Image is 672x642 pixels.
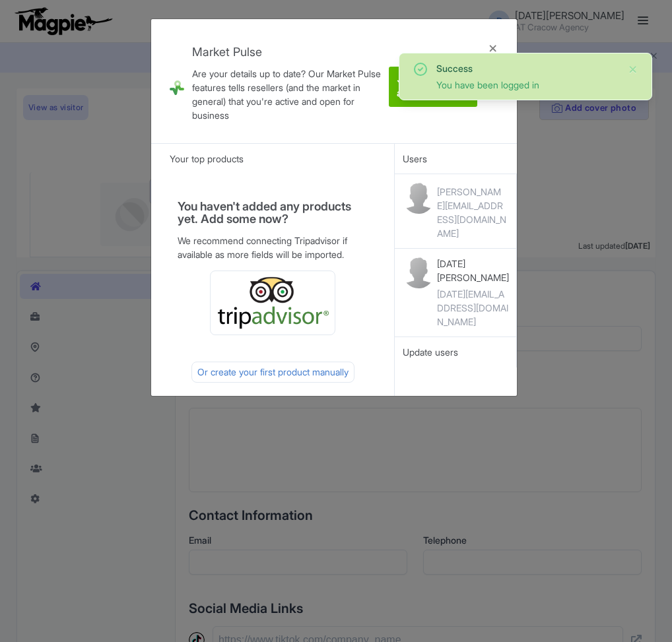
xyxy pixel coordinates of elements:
div: Or create your first product manually [191,362,354,383]
p: [DATE][PERSON_NAME] [437,257,509,284]
img: contact-b11cc6e953956a0c50a2f97983291f06.png [403,257,434,288]
div: Your top products [151,143,395,174]
img: ta_logo-885a1c64328048f2535e39284ba9d771.png [216,276,329,329]
img: contact-b11cc6e953956a0c50a2f97983291f06.png [403,182,434,214]
div: Update users [403,345,508,360]
p: We recommend connecting Tripadvisor if available as more fields will be imported. [178,234,368,261]
div: [PERSON_NAME][EMAIL_ADDRESS][DOMAIN_NAME] [437,185,508,240]
img: market_pulse-1-0a5220b3d29e4a0de46fb7534bebe030.svg [170,53,184,122]
div: Success [436,61,617,75]
h4: Market Pulse [192,46,389,59]
div: [DATE][EMAIL_ADDRESS][DOMAIN_NAME] [437,287,509,329]
div: Are your details up to date? Our Market Pulse features tells resellers (and the market in general... [192,67,389,122]
div: Users [395,143,517,174]
div: You have been logged in [436,78,617,92]
h4: You haven't added any products yet. Add some now? [178,200,368,226]
btn: My details are current [389,67,477,107]
button: Close [628,61,638,77]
